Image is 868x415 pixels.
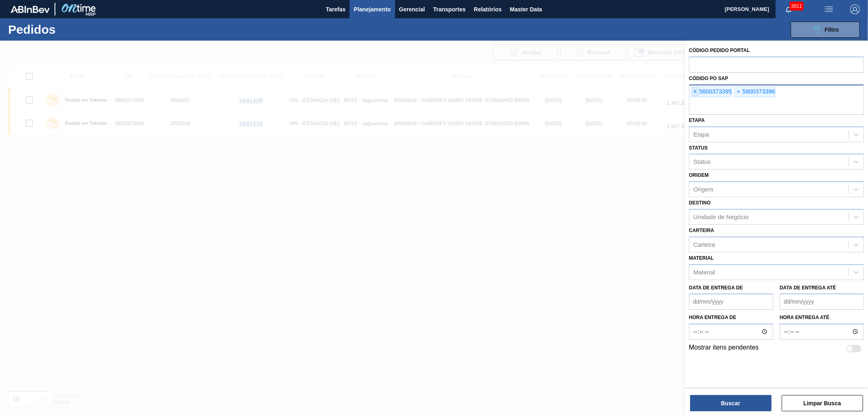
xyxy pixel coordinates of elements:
[791,22,860,38] button: Filtro
[510,4,542,14] span: Master Data
[689,48,750,53] label: Código Pedido Portal
[399,4,425,14] span: Gerencial
[825,26,839,33] span: Filtro
[789,2,804,11] span: 3611
[824,4,834,14] img: userActions
[691,87,699,97] span: ×
[693,241,715,248] div: Carteira
[780,312,864,324] label: Hora entrega até
[433,4,466,14] span: Transportes
[689,255,714,261] label: Material
[689,172,709,178] label: Origem
[689,200,711,206] label: Destino
[693,269,715,276] div: Material
[734,87,775,97] div: 5800373396
[689,285,743,291] label: Data de Entrega de
[689,76,728,81] label: Códido PO SAP
[735,87,742,97] span: ×
[689,293,773,310] input: dd/mm/yyyy
[11,6,50,13] img: TNhmsLtSVTkK8tSr43FrP2fwEKptu5GPRR3wAAAABJRU5ErkJggg==
[689,117,705,123] label: Etapa
[780,293,864,310] input: dd/mm/yyyy
[776,4,802,15] button: Notificações
[354,4,391,14] span: Planejamento
[850,4,860,14] img: Logout
[474,4,501,14] span: Relatórios
[693,159,711,165] div: Status
[689,145,708,151] label: Status
[689,312,773,324] label: Hora entrega de
[693,213,749,220] div: Unidade de Negócio
[689,228,714,233] label: Carteira
[780,285,836,291] label: Data de Entrega até
[691,87,732,97] div: 5800373395
[693,131,709,138] div: Etapa
[693,186,713,193] div: Origem
[689,344,759,354] label: Mostrar itens pendentes
[326,4,346,14] span: Tarefas
[8,25,132,34] h1: Pedidos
